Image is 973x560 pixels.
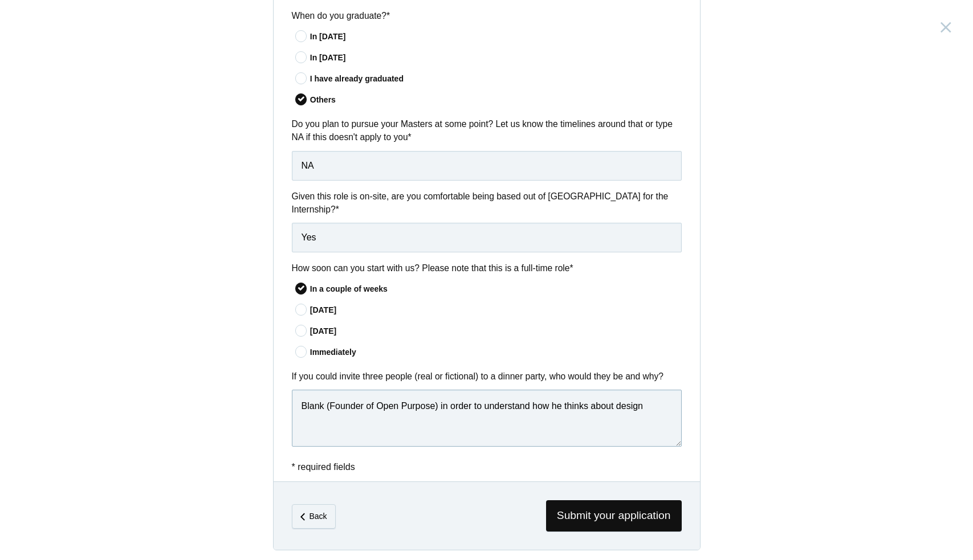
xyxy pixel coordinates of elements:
label: Do you plan to pursue your Masters at some point? Let us know the timelines around that or type N... [292,117,682,144]
label: If you could invite three people (real or fictional) to a dinner party, who would they be and why? [292,370,682,383]
div: In [DATE] [310,31,682,43]
div: In a couple of weeks [310,283,682,295]
span: * required fields [292,462,355,472]
div: [DATE] [310,325,682,337]
div: [DATE] [310,304,682,316]
div: I have already graduated [310,73,682,85]
span: Submit your application [546,500,682,532]
label: When do you graduate? [292,9,682,22]
div: Others [310,94,682,106]
label: How soon can you start with us? Please note that this is a full-time role [292,261,682,275]
div: In [DATE] [310,52,682,64]
div: Immediately [310,346,682,358]
em: Back [309,512,327,521]
label: Given this role is on-site, are you comfortable being based out of [GEOGRAPHIC_DATA] for the Inte... [292,190,682,216]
